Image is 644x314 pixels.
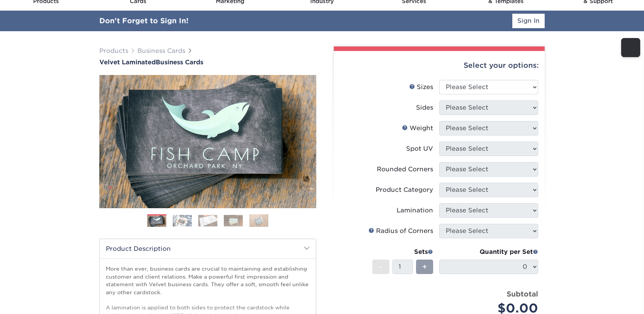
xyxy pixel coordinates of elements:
[406,144,433,153] div: Spot UV
[99,59,156,66] span: Velvet Laminated
[99,16,188,26] div: Don't Forget to Sign In!
[379,261,383,273] span: -
[249,214,268,227] img: Business Cards 05
[368,226,433,236] div: Radius of Corners
[100,239,316,258] h2: Product Description
[372,247,433,257] div: Sets
[422,261,427,273] span: +
[173,215,192,226] img: Business Cards 02
[377,165,433,174] div: Rounded Corners
[137,47,185,54] a: Business Cards
[99,47,128,54] a: Products
[376,185,433,194] div: Product Category
[416,103,433,112] div: Sides
[512,14,545,28] a: Sign In
[224,215,243,226] img: Business Cards 04
[99,33,316,250] img: Velvet Laminated 01
[99,59,316,66] a: Velvet LaminatedBusiness Cards
[439,247,538,257] div: Quantity per Set
[402,124,433,133] div: Weight
[99,59,316,66] h1: Business Cards
[340,51,539,80] div: Select your options:
[147,212,166,231] img: Business Cards 01
[397,206,433,215] div: Lamination
[198,215,217,226] img: Business Cards 03
[409,83,433,92] div: Sizes
[507,290,538,298] strong: Subtotal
